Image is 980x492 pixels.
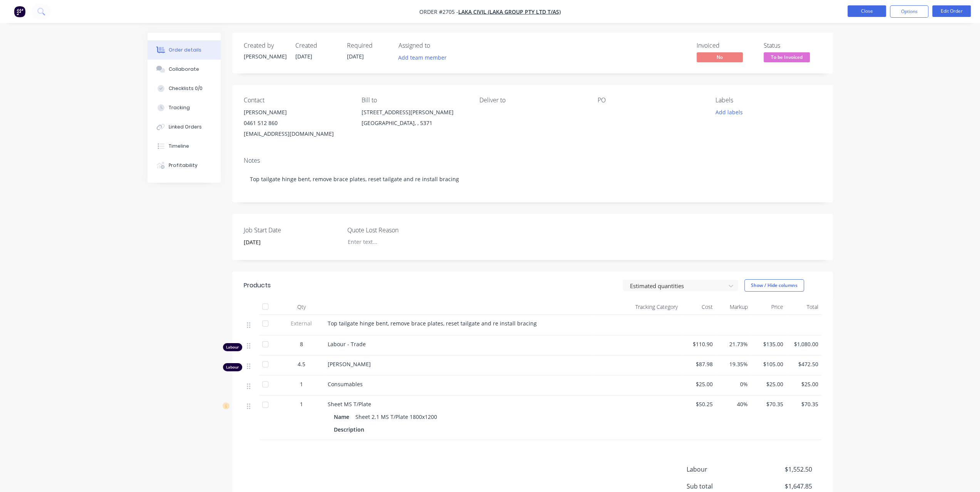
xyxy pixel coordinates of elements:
[399,52,451,63] button: Add team member
[347,53,364,60] span: [DATE]
[744,279,804,292] button: Show / Hide columns
[169,47,201,53] div: Order details
[754,340,783,348] span: $135.00
[347,225,444,235] label: Quote Lost Reason
[328,340,366,348] span: Labour - Trade
[764,52,810,64] button: To be Invoiced
[244,107,349,139] div: [PERSON_NAME]0461 512 860[EMAIL_ADDRESS][DOMAIN_NAME]
[169,104,190,111] div: Tracking
[751,299,786,315] div: Price
[295,53,312,60] span: [DATE]
[169,123,202,130] div: Linked Orders
[147,98,221,117] button: Tracking
[244,107,349,118] div: [PERSON_NAME]
[932,5,971,17] button: Edit Order
[244,42,286,49] div: Created by
[681,299,716,315] div: Cost
[684,340,713,348] span: $110.90
[719,360,748,368] span: 19.35%
[684,380,713,388] span: $25.00
[278,299,325,315] div: Qty
[754,360,783,368] span: $105.00
[764,52,810,62] span: To be Invoiced
[687,482,755,491] span: Sub total
[598,97,703,104] div: PO
[394,52,451,63] button: Add team member
[789,400,818,408] span: $70.35
[764,42,821,49] div: Status
[789,380,818,388] span: $25.00
[719,340,748,348] span: 21.73%
[687,465,755,474] span: Labour
[300,380,303,388] span: 1
[298,360,305,368] span: 4.5
[362,118,467,128] div: [GEOGRAPHIC_DATA], , 5371
[14,6,25,17] img: Factory
[169,66,199,73] div: Collaborate
[789,340,818,348] span: $1,080.00
[223,343,242,351] div: Labour
[281,319,322,327] span: External
[147,60,221,79] button: Collaborate
[458,8,561,15] a: Laka Civil (Laka Group Pty Ltd T/as)
[169,143,189,150] div: Timeline
[238,237,334,248] input: Enter date
[147,137,221,156] button: Timeline
[719,400,748,408] span: 40%
[711,107,747,117] button: Add labels
[594,299,681,315] div: Tracking Category
[715,97,821,104] div: Labels
[754,380,783,388] span: $25.00
[147,117,221,137] button: Linked Orders
[754,400,783,408] span: $70.35
[244,97,349,104] div: Contact
[786,299,821,315] div: Total
[328,400,371,408] span: Sheet MS T/Plate
[244,281,271,290] div: Products
[755,465,812,474] span: $1,552.50
[716,299,751,315] div: Markup
[244,157,821,164] div: Notes
[362,97,467,104] div: Bill to
[328,360,371,368] span: [PERSON_NAME]
[334,411,352,422] div: Name
[244,167,821,191] div: Top tailgate hinge bent, remove brace plates, reset tailgate and re install bracing
[848,5,886,17] button: Close
[328,380,363,388] span: Consumables
[684,400,713,408] span: $50.25
[244,118,349,128] div: 0461 512 860
[479,97,585,104] div: Deliver to
[890,5,928,18] button: Options
[147,156,221,175] button: Profitability
[328,320,537,327] span: Top tailgate hinge bent, remove brace plates, reset tailgate and re install bracing
[684,360,713,368] span: $87.98
[419,8,458,15] span: Order #2705 -
[362,107,467,132] div: [STREET_ADDRESS][PERSON_NAME][GEOGRAPHIC_DATA], , 5371
[697,52,743,62] span: No
[352,411,440,422] div: Sheet 2.1 MS T/Plate 1800x1200
[300,400,303,408] span: 1
[697,42,754,49] div: Invoiced
[295,42,338,49] div: Created
[244,225,340,235] label: Job Start Date
[334,424,367,435] div: Description
[789,360,818,368] span: $472.50
[362,107,467,118] div: [STREET_ADDRESS][PERSON_NAME]
[147,40,221,60] button: Order details
[399,42,476,49] div: Assigned to
[147,79,221,98] button: Checklists 0/0
[223,363,242,371] div: Labour
[244,128,349,139] div: [EMAIL_ADDRESS][DOMAIN_NAME]
[300,340,303,348] span: 8
[169,85,203,92] div: Checklists 0/0
[755,482,812,491] span: $1,647.85
[347,42,389,49] div: Required
[169,162,198,169] div: Profitability
[719,380,748,388] span: 0%
[244,52,286,60] div: [PERSON_NAME]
